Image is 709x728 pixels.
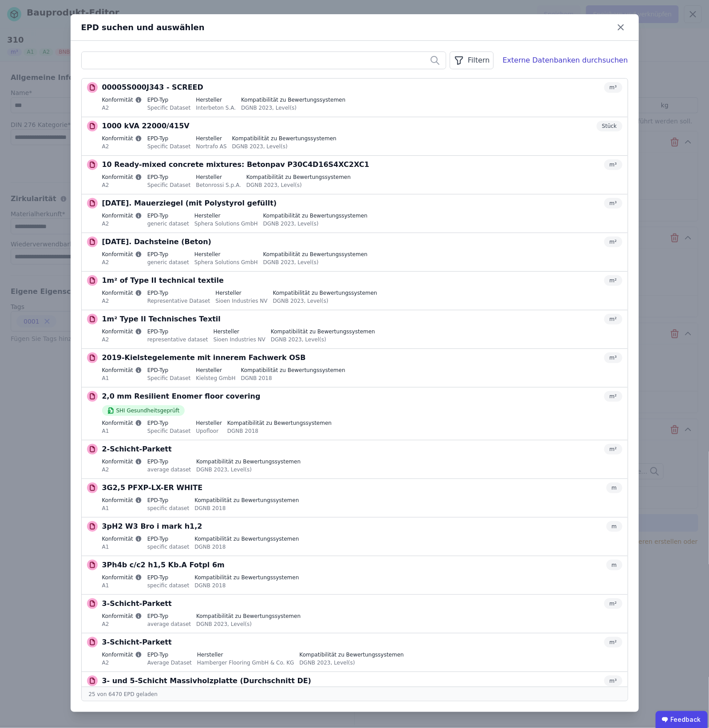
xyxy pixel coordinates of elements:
div: DGNB 2018 [194,581,299,589]
label: EPD-Typ [147,419,191,427]
p: 3-Schicht-Parkett [102,598,172,609]
div: DGNB 2023, Level(s) [273,297,377,305]
div: EPD suchen und auswählen [81,21,614,34]
label: EPD-Typ [147,212,189,219]
label: Kompatibilität zu Bewertungssystemen [194,535,299,542]
div: A2 [102,219,142,227]
div: m² [604,444,622,455]
div: Specific Dataset [147,142,191,150]
label: Kompatibilität zu Bewertungssystemen [232,135,337,142]
div: m³ [604,352,622,363]
div: m³ [604,676,622,686]
div: m [606,483,622,493]
div: m² [604,391,622,402]
label: Kompatibilität zu Bewertungssystemen [196,613,301,620]
div: m³ [604,159,622,170]
div: A2 [102,103,142,111]
div: Sioen Industries NV [214,335,265,343]
label: EPD-Typ [147,651,192,658]
div: m² [604,275,622,286]
div: DGNB 2023, Level(s) [271,335,375,343]
label: EPD-Typ [147,458,191,465]
div: SHI Gesundheitsgeprüft [102,405,185,416]
div: 25 von 6470 EPD geladen [82,687,628,701]
label: Konformität [102,458,142,465]
div: m³ [604,198,622,209]
label: Konformität [102,613,142,620]
div: Specific Dataset [147,181,191,189]
label: EPD-Typ [147,251,189,258]
div: A1 [102,427,142,435]
div: average dataset [147,620,191,628]
label: Hersteller [194,251,258,258]
div: Interbeton S.A. [196,103,236,111]
p: 3pH2 W3 Bro i mark h1,2 [102,521,202,532]
div: m [606,521,622,532]
div: Nortrafo AS [196,142,226,150]
div: Sioen Industries NV [215,297,267,305]
label: EPD-Typ [147,574,190,581]
button: Filtern [450,51,494,69]
label: Hersteller [196,135,226,142]
label: Kompatibilität zu Bewertungssystemen [227,419,332,427]
div: DGNB 2023, Level(s) [263,258,368,266]
label: EPD-Typ [147,497,190,504]
label: Kompatibilität zu Bewertungssystemen [194,574,299,581]
p: [DATE]. Dachsteine (Beton) [102,237,212,247]
label: Kompatibilität zu Bewertungssystemen [263,251,368,258]
div: Specific Dataset [147,374,191,382]
p: 1000 kVA 22000/415V [102,121,190,131]
label: Hersteller [196,174,241,181]
div: DGNB 2023, Level(s) [241,103,345,111]
div: m² [604,237,622,247]
div: DGNB 2023, Level(s) [232,142,337,150]
label: Kompatibilität zu Bewertungssystemen [246,174,351,181]
label: Kompatibilität zu Bewertungssystemen [300,651,404,658]
p: 3- und 5-Schicht Massivholzplatte (Durchschnitt DE) [102,676,312,686]
label: Konformität [102,96,142,103]
label: EPD-Typ [147,96,191,103]
div: A1 [102,581,142,589]
p: 2019-Kielstegelemente mit innerem Fachwerk OSB [102,352,306,363]
div: Average Dataset [147,658,192,666]
div: A2 [102,658,142,666]
div: DGNB 2023, Level(s) [300,658,404,666]
p: 3-Schicht-Parkett [102,637,172,648]
div: specific dataset [147,504,190,512]
p: 10 Ready-mixed concrete mixtures: Betonpav P30C4D16S4XC2XC1 [102,159,369,170]
div: m² [604,637,622,648]
label: Kompatibilität zu Bewertungssystemen [241,96,345,103]
label: Hersteller [196,367,235,374]
label: Hersteller [214,328,265,335]
div: Specific Dataset [147,427,191,435]
p: 2-Schicht-Parkett [102,444,172,455]
label: EPD-Typ [147,328,208,335]
label: EPD-Typ [147,367,191,374]
div: DGNB 2023, Level(s) [246,181,351,189]
div: A2 [102,335,142,343]
label: Kompatibilität zu Bewertungssystemen [273,289,377,297]
label: EPD-Typ [147,535,190,542]
div: generic dataset [147,219,189,227]
label: Konformität [102,497,142,504]
div: specific dataset [147,542,190,550]
div: specific dataset [147,581,190,589]
div: DGNB 2018 [194,542,299,550]
div: A1 [102,504,142,512]
div: m [606,560,622,570]
p: 1m² of Type II technical textile [102,275,224,286]
div: Externe Datenbanken durchsuchen [503,55,628,66]
div: A2 [102,258,142,266]
div: A1 [102,374,142,382]
label: Hersteller [196,96,236,103]
p: [DATE]. Mauerziegel (mit Polystyrol gefüllt) [102,198,277,209]
div: A2 [102,620,142,628]
div: Representative Dataset [147,297,210,305]
p: 2,0 mm Resilient Enomer floor covering [102,391,261,402]
div: representative dataset [147,335,208,343]
div: DGNB 2018 [241,374,345,382]
div: Specific Dataset [147,103,191,111]
div: A2 [102,297,142,305]
p: 00005S000J343 - SCREED [102,82,203,93]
